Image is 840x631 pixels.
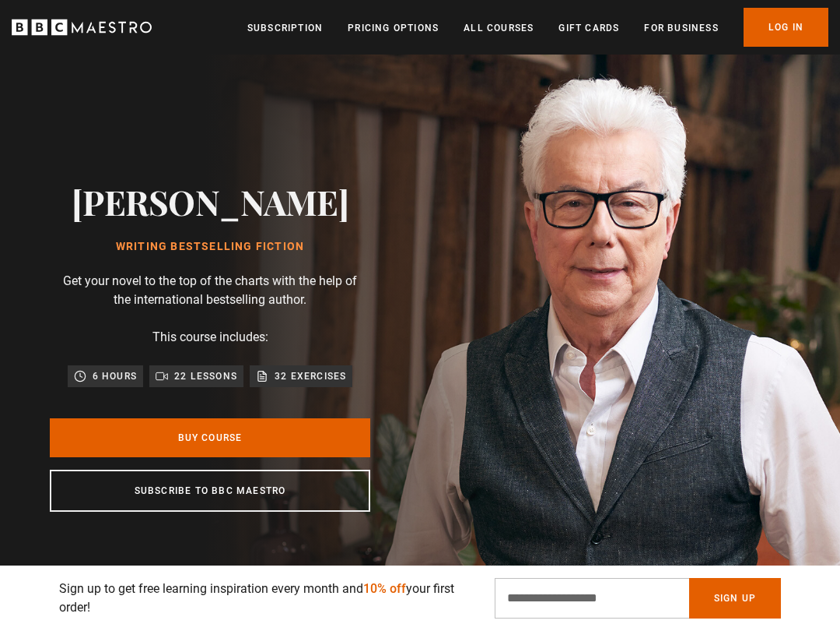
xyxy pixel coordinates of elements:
a: For business [644,20,718,36]
h1: Writing Bestselling Fiction [72,241,349,253]
p: 32 exercises [275,368,346,384]
p: 22 lessons [174,368,237,384]
a: All Courses [464,20,534,36]
a: Gift Cards [558,20,619,36]
button: Sign Up [689,578,781,619]
p: Sign up to get free learning inspiration every month and your first order! [59,580,476,617]
h2: [PERSON_NAME] [72,182,349,221]
p: This course includes: [152,328,268,347]
a: Subscribe to BBC Maestro [50,470,370,512]
a: Buy Course [50,418,370,457]
p: 6 hours [93,368,137,384]
span: 10% off [363,581,406,596]
a: Log In [744,8,828,47]
a: Pricing Options [348,20,439,36]
svg: BBC Maestro [12,16,152,39]
a: Subscription [247,20,323,36]
p: Get your novel to the top of the charts with the help of the international bestselling author. [54,272,366,309]
nav: Primary [247,8,828,47]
